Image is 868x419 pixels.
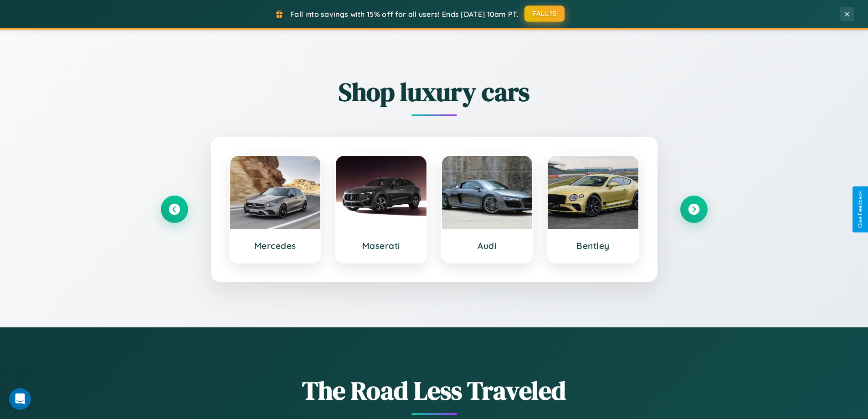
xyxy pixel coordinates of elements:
h3: Mercedes [239,240,312,251]
span: Fall into savings with 15% off for all users! Ends [DATE] 10am PT. [290,10,519,19]
div: Give Feedback [857,191,863,228]
iframe: Intercom live chat [9,388,31,410]
h1: The Road Less Traveled [161,373,708,408]
h2: Shop luxury cars [161,74,708,109]
button: FALL15 [524,5,565,22]
h3: Audi [451,240,524,251]
h3: Bentley [557,240,629,251]
h3: Maserati [345,240,417,251]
